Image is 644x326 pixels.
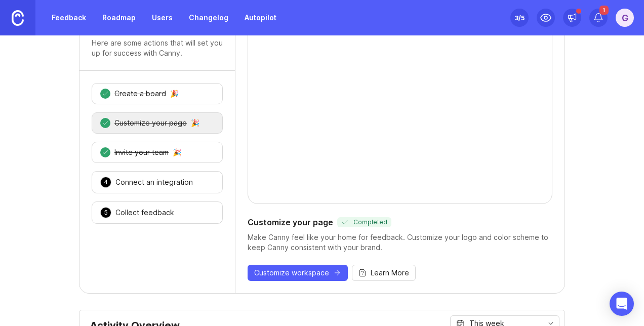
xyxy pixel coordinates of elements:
[12,10,24,26] img: Canny Home
[510,9,529,27] button: 3/5
[371,268,409,278] span: Learn More
[146,9,179,27] a: Users
[254,268,329,278] span: Customize workspace
[114,147,169,157] div: Invite your team
[115,177,193,187] div: Connect an integration
[515,11,525,25] div: 3 /5
[341,218,387,226] div: Completed
[173,149,181,156] div: 🎉
[352,265,416,281] button: Learn More
[248,232,552,253] div: Make Canny feel like your home for feedback. Customize your logo and color scheme to keep Canny c...
[238,9,283,27] a: Autopilot
[114,89,166,99] div: Create a board
[183,9,234,27] a: Changelog
[599,6,609,15] span: 1
[248,216,552,228] div: Customize your page
[114,118,187,128] div: Customize your page
[616,9,634,27] button: G
[170,90,179,97] div: 🎉
[115,208,174,218] div: Collect feedback
[92,38,223,58] p: Here are some actions that will set you up for success with Canny.
[191,119,199,127] div: 🎉
[100,177,111,188] div: 4
[96,9,142,27] a: Roadmap
[46,9,92,27] a: Feedback
[610,292,634,316] div: Open Intercom Messenger
[248,265,348,281] button: Customize workspace
[100,207,111,218] div: 5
